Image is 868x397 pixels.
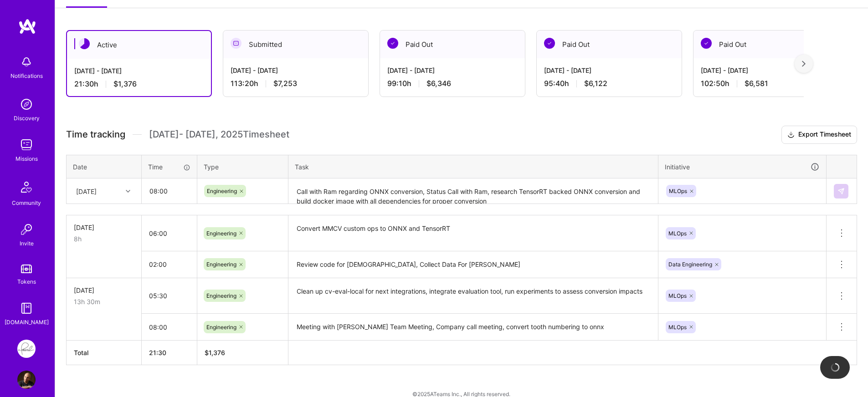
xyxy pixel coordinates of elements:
span: [DATE] - [DATE] , 2025 Timesheet [149,129,289,140]
div: Active [67,31,211,59]
img: discovery [17,95,36,113]
div: 102:50 h [701,79,831,88]
th: Task [288,155,658,178]
div: [DATE] - [DATE] [387,66,518,75]
div: Submitted [223,31,368,58]
a: Pearl: ML Engineering Team [15,340,38,358]
span: $6,346 [426,79,451,88]
div: [DATE] - [DATE] [701,66,831,75]
div: [DOMAIN_NAME] [5,317,49,327]
img: Paid Out [544,38,555,49]
img: Paid Out [701,38,712,49]
img: bell [17,53,36,71]
textarea: Meeting with [PERSON_NAME] Team Meeting, Company call meeting, convert tooth numbering to onnx [289,315,657,340]
span: MLOps [668,324,687,331]
div: Paid Out [380,31,525,58]
img: User Avatar [17,371,36,389]
div: null [834,184,849,198]
img: logo [18,18,36,35]
span: Engineering [206,261,236,268]
span: $1,376 [113,79,137,89]
div: Paid Out [693,31,838,58]
img: Pearl: ML Engineering Team [17,340,36,358]
span: MLOps [668,292,687,299]
div: [DATE] - [DATE] [74,66,204,76]
div: [DATE] - [DATE] [544,66,674,75]
img: Paid Out [387,38,398,49]
span: $6,581 [745,79,768,88]
img: teamwork [17,136,36,154]
input: HH:MM [142,221,197,245]
div: Time [148,162,190,172]
th: Total [67,341,142,365]
input: HH:MM [142,315,197,339]
span: MLOps [669,188,687,194]
textarea: Review code for [DEMOGRAPHIC_DATA], Collect Data For [PERSON_NAME] [289,252,657,277]
img: Invite [17,220,36,239]
i: icon Download [787,130,795,140]
textarea: Call with Ram regarding ONNX conversion, Status Call with Ram, research TensorRT backed ONNX conv... [289,179,657,204]
span: Engineering [206,324,236,331]
span: $7,253 [273,79,297,88]
div: 8h [74,234,134,244]
th: 21:30 [142,341,197,365]
div: [DATE] [76,186,97,196]
textarea: Convert MMCV custom ops to ONNX and TensorRT [289,216,657,250]
span: $6,122 [584,79,607,88]
div: Missions [15,154,38,163]
div: 21:30 h [74,79,204,89]
div: Community [12,198,41,208]
span: $ 1,376 [205,349,225,356]
th: Type [197,155,288,178]
i: icon Chevron [126,189,130,193]
img: guide book [17,299,36,317]
div: Invite [20,239,34,248]
input: HH:MM [142,284,197,308]
span: Engineering [207,188,237,194]
img: tokens [21,265,32,273]
div: 95:40 h [544,79,674,88]
div: 13h 30m [74,297,134,306]
input: HH:MM [142,179,196,203]
img: right [802,61,806,67]
a: User Avatar [15,371,38,389]
div: [DATE] - [DATE] [231,66,361,75]
img: Submit [837,188,845,195]
div: [DATE] [74,285,134,295]
th: Date [67,155,142,178]
div: Tokens [17,277,36,286]
img: Community [15,176,37,198]
div: Paid Out [537,31,682,58]
span: Engineering [206,292,236,299]
div: [DATE] [74,223,134,232]
input: HH:MM [142,252,197,276]
textarea: Clean up cv-eval-local for next integrations, integrate evaluation tool, run experiments to asses... [289,279,657,313]
img: Submitted [231,38,241,49]
div: Initiative [665,162,820,172]
img: loading [829,361,841,373]
button: Export Timesheet [781,126,857,144]
div: 99:10 h [387,79,518,88]
div: Notifications [10,71,43,81]
span: Time tracking [66,129,125,140]
span: Engineering [206,230,236,237]
span: MLOps [668,230,687,237]
div: 113:20 h [231,79,361,88]
span: Data Engineering [668,261,712,268]
img: Active [79,38,90,49]
div: Discovery [14,113,40,123]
